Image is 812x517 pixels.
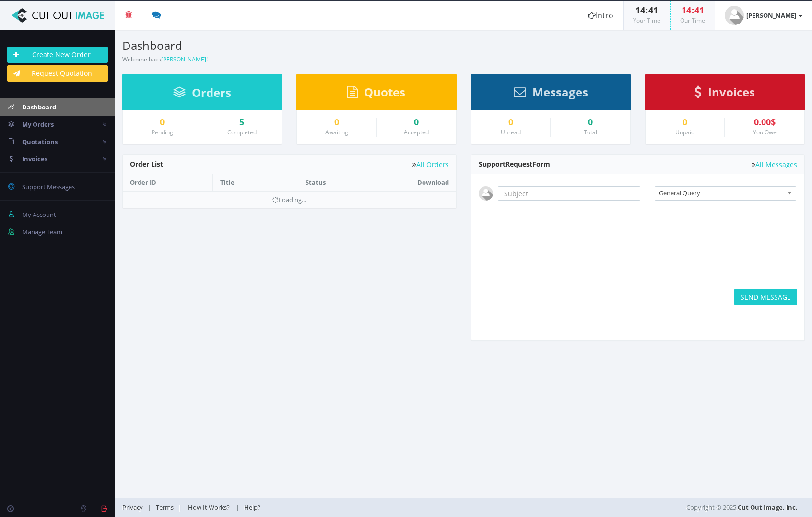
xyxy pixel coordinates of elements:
a: [PERSON_NAME] [161,55,206,63]
span: Quotes [364,84,405,100]
img: user_default.jpg [479,186,493,201]
a: Create New Order [7,47,108,63]
a: Messages [514,90,588,98]
span: My Account [22,210,56,219]
a: Cut Out Image, Inc. [738,503,798,512]
a: 0 [384,118,449,127]
small: Awaiting [325,128,348,136]
div: 0.00$ [732,118,797,127]
img: user_default.jpg [725,6,744,25]
small: Your Time [633,16,660,24]
div: 0 [558,118,623,127]
img: Cut Out Image [7,8,108,23]
small: Welcome back ! [122,55,208,63]
a: Quotes [347,90,405,98]
span: Dashboard [22,103,56,111]
span: Manage Team [22,228,62,236]
button: SEND MESSAGE [734,289,797,305]
a: All Orders [412,161,449,168]
a: Terms [151,503,178,512]
a: Intro [578,1,623,30]
span: Request [506,159,532,168]
span: 41 [648,4,658,16]
h3: Dashboard [122,39,457,52]
small: Completed [227,128,257,136]
th: Order ID [123,174,213,191]
a: All Messages [752,161,797,168]
span: How It Works? [188,503,230,512]
th: Download [354,174,456,191]
span: Copyright © 2025, [686,503,798,512]
a: How It Works? [182,503,236,512]
small: Total [584,128,597,136]
a: Request Quotation [7,65,108,82]
span: : [645,4,648,16]
span: : [691,4,694,16]
a: [PERSON_NAME] [715,1,812,30]
div: | | | [122,498,577,517]
small: Pending [152,128,173,136]
span: 14 [682,4,691,16]
a: 0 [479,118,543,127]
span: Orders [192,84,231,100]
a: 0 [130,118,195,127]
span: 14 [635,4,645,16]
span: Invoices [708,84,755,100]
span: My Orders [22,120,54,129]
td: Loading... [123,191,456,208]
small: You Owe [753,128,777,136]
span: General Query [659,187,783,199]
a: 0 [304,118,369,127]
a: 0 [653,118,718,127]
a: Privacy [122,503,148,512]
span: Messages [532,84,588,100]
a: 5 [210,118,275,127]
input: Subject [498,186,640,201]
th: Status [277,174,354,191]
a: Invoices [694,90,755,98]
span: Quotations [22,137,58,146]
small: Unpaid [675,128,694,136]
small: Our Time [680,16,705,24]
span: 41 [694,4,704,16]
a: Orders [173,90,231,99]
small: Unread [501,128,521,136]
th: Title [213,174,277,191]
span: Order List [130,159,163,168]
a: Help? [239,503,265,512]
span: Invoices [22,155,47,163]
strong: [PERSON_NAME] [746,11,796,20]
span: Support Form [479,159,550,168]
small: Accepted [404,128,429,136]
span: Support Messages [22,182,75,191]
